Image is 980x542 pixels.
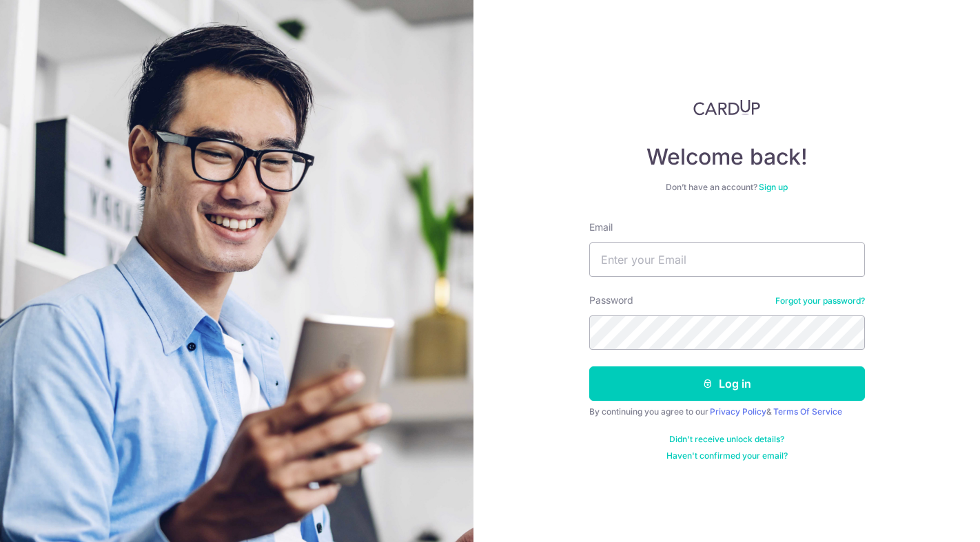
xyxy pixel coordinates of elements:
button: Log in [589,366,865,401]
div: Don’t have an account? [589,182,865,193]
a: Didn't receive unlock details? [669,434,784,445]
input: Enter your Email [589,242,865,277]
a: Haven't confirmed your email? [666,450,788,461]
div: By continuing you agree to our & [589,406,865,417]
label: Password [589,293,633,307]
a: Terms Of Service [773,406,842,417]
a: Forgot your password? [775,295,865,306]
a: Sign up [759,182,788,192]
label: Email [589,220,613,234]
a: Privacy Policy [710,406,766,417]
img: CardUp Logo [693,99,761,116]
h4: Welcome back! [589,143,865,171]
